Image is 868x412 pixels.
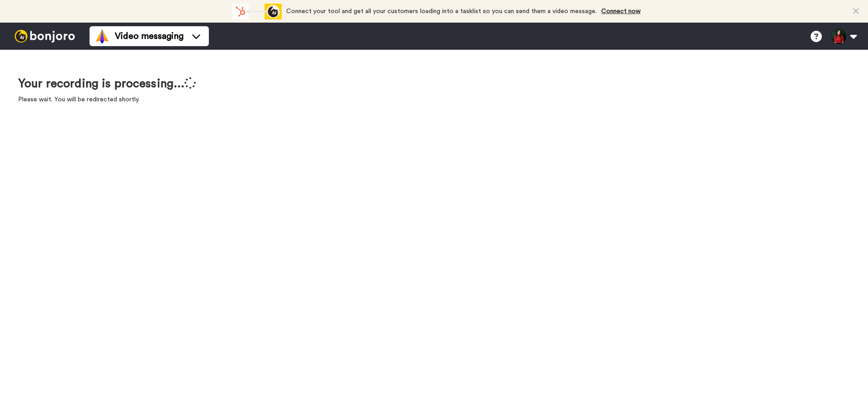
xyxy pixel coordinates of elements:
p: Please wait. You will be redirected shortly. [18,95,196,104]
a: Connect now [601,8,641,14]
h1: Your recording is processing... [18,77,196,90]
div: animation [232,4,282,19]
span: Connect your tool and get all your customers loading into a tasklist so you can send them a video... [286,8,597,14]
img: vm-color.svg [95,29,109,43]
span: Video messaging [115,30,184,43]
img: bj-logo-header-white.svg [11,30,79,43]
